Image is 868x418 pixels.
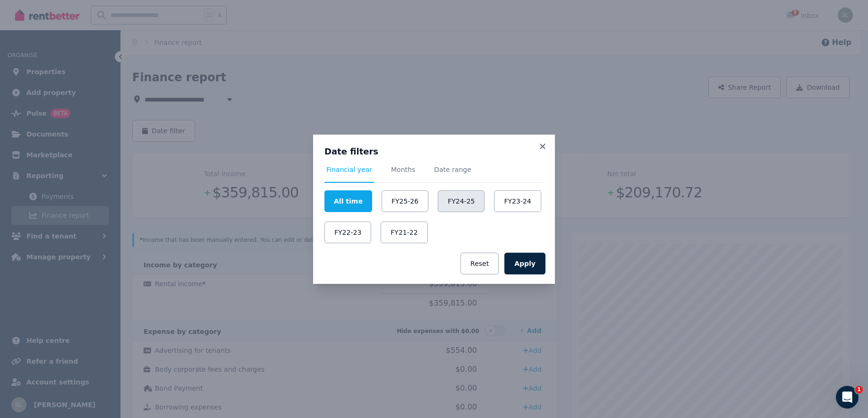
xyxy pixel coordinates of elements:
[381,222,427,243] button: FY21-22
[460,253,499,274] button: Reset
[391,165,415,174] span: Months
[324,165,544,183] nav: Tabs
[324,222,371,243] button: FY22-23
[324,146,544,157] h3: Date filters
[836,386,859,409] iframe: Intercom live chat
[504,253,545,274] button: Apply
[855,386,863,393] span: 1
[324,190,372,212] button: All time
[438,190,485,212] button: FY24-25
[382,190,428,212] button: FY25-26
[434,165,471,174] span: Date range
[494,190,541,212] button: FY23-24
[326,165,372,174] span: Financial year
